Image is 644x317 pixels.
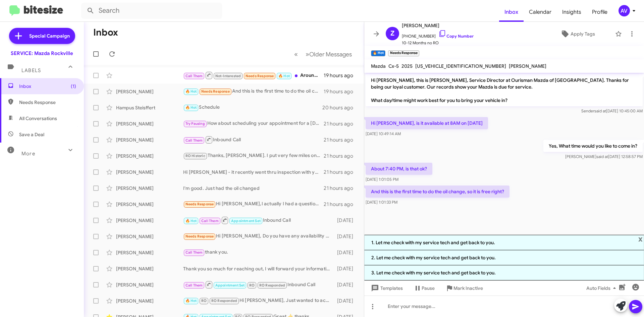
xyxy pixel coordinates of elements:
span: 🔥 Hot [185,219,197,223]
span: Not-Interested [215,74,241,78]
span: « [294,50,298,58]
span: Z [390,28,394,39]
div: Inbound Call [183,136,324,144]
span: Mark Inactive [453,282,483,294]
div: [PERSON_NAME] [116,298,183,304]
button: Templates [364,282,408,294]
div: AV [619,5,630,16]
span: [PERSON_NAME] [402,21,474,30]
div: Inbound Call [183,216,334,224]
div: 21 hours ago [324,185,359,192]
span: [US_VEHICLE_IDENTIFICATION_NUMBER] [415,63,506,69]
div: [PERSON_NAME] [116,217,183,224]
span: Sender [DATE] 10:45:00 AM [581,108,643,113]
span: 🔥 Hot [185,89,197,94]
span: (1) [71,83,76,90]
span: Appointment Set [215,283,245,287]
div: 21 hours ago [324,201,359,208]
div: And this is the first time to do the oil change, so it is free right? [183,88,324,95]
span: 🔥 Hot [185,299,197,303]
div: Hi [PERSON_NAME] - it recently went thru inspection with you guys. The [GEOGRAPHIC_DATA] location... [183,169,324,175]
span: Call Them [185,283,203,287]
span: Call Them [185,138,203,143]
div: Hampus Steisffert [116,104,183,111]
span: [PERSON_NAME] [509,63,546,69]
span: [PHONE_NUMBER] [402,30,474,40]
span: [DATE] 1:01:05 PM [366,177,398,182]
div: 21 hours ago [324,153,359,159]
span: Try Pausing [185,121,205,126]
button: Pause [408,282,440,294]
a: Inbox [499,2,524,22]
div: Hi [PERSON_NAME], Do you have any availability for morning drop off with taxi service in the next... [183,232,334,240]
div: [PERSON_NAME] [116,249,183,256]
div: How about scheduling your appointment for a [DATE] or [DATE] after the 15th? Please let me know w... [183,120,324,127]
span: More [21,151,35,157]
div: 21 hours ago [324,137,359,143]
div: [PERSON_NAME] [116,120,183,127]
span: RO [201,299,207,303]
span: Needs Response [201,89,230,94]
div: [PERSON_NAME] [116,185,183,192]
div: [PERSON_NAME] [116,265,183,272]
a: Profile [587,2,613,22]
button: Apply Tags [543,28,612,40]
span: Call Them [185,74,203,78]
a: Insights [557,2,587,22]
span: Special Campaign [29,33,70,39]
nav: Page navigation example [290,47,356,61]
span: Cx-5 [388,63,399,69]
button: Previous [290,47,302,61]
span: Mazda [371,63,386,69]
span: [DATE] 1:01:33 PM [366,200,397,205]
p: Yes, What time would you like to come in? [543,140,643,152]
span: [DATE] 10:49:14 AM [366,131,401,136]
div: 20 hours ago [322,104,359,111]
span: [PERSON_NAME] [DATE] 12:58:57 PM [565,154,643,159]
span: Appointment Set [231,219,261,223]
div: [PERSON_NAME] [116,201,183,208]
p: Hi [PERSON_NAME], is it available at 8AM on [DATE] [366,117,488,129]
span: Apply Tags [571,28,595,40]
button: Mark Inactive [440,282,488,294]
div: 19 hours ago [324,88,359,95]
div: [DATE] [334,281,359,288]
span: Labels [21,67,41,73]
div: [PERSON_NAME] [116,153,183,159]
a: Copy Number [438,34,474,39]
div: [PERSON_NAME] [116,169,183,175]
a: Special Campaign [9,28,75,44]
span: said at [596,154,608,159]
div: thank you. [183,249,334,256]
span: Needs Response [246,74,274,78]
div: [PERSON_NAME] [116,88,183,95]
span: Needs Response [185,234,214,239]
span: said at [594,108,606,113]
div: 21 hours ago [324,169,359,175]
div: Thanks, [PERSON_NAME]. I put very few miles on my Miata, so the standard schedule doesn't really ... [183,152,324,160]
span: 10-12 Months no RO [402,40,474,46]
li: 1. Let me check with my service tech and get back to you. [364,235,644,250]
div: SERVICE: Mazda Rockville [11,50,73,57]
span: RO Responded [259,283,285,287]
li: 3. Let me check with my service tech and get back to you. [364,265,644,280]
div: [DATE] [334,249,359,256]
button: Next [302,47,356,61]
p: Hi [PERSON_NAME], this is [PERSON_NAME], Service Director at Ourisman Mazda of [GEOGRAPHIC_DATA].... [366,74,643,106]
span: 🔥 Hot [185,105,197,110]
input: Search [81,3,222,19]
div: Around 10:20am [183,71,324,80]
a: Calendar [524,2,557,22]
p: And this is the first time to do the oil change, so it is free right? [366,186,509,198]
button: Auto Fields [581,282,624,294]
span: All Conversations [19,115,57,122]
div: 21 hours ago [324,120,359,127]
small: 🔥 Hot [371,50,385,56]
span: RO Responded [211,299,237,303]
div: I'm good. Just had the oil changed [183,185,324,192]
span: Call Them [185,250,203,255]
span: » [306,50,309,58]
